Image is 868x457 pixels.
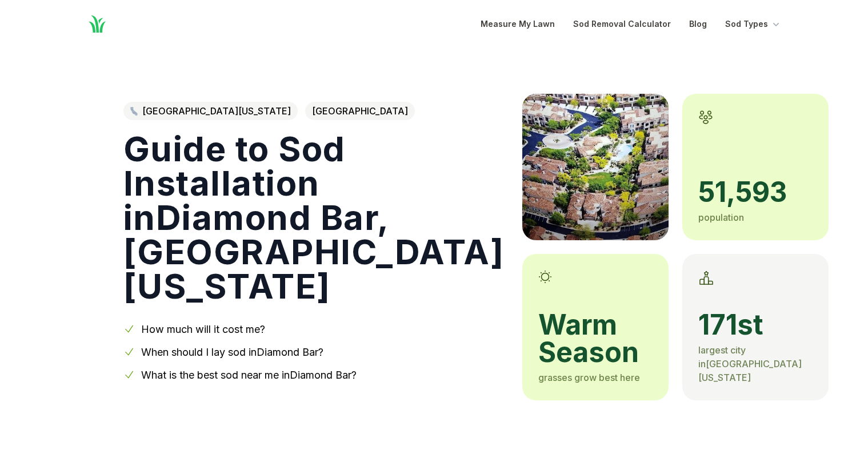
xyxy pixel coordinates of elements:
img: A picture of Diamond Bar [522,94,669,240]
a: [GEOGRAPHIC_DATA][US_STATE] [123,102,298,120]
span: 171st [698,311,813,339]
a: When should I lay sod inDiamond Bar? [141,346,323,358]
h1: Guide to Sod Installation in Diamond Bar , [GEOGRAPHIC_DATA][US_STATE] [123,132,505,303]
span: largest city in [GEOGRAPHIC_DATA][US_STATE] [698,344,802,383]
span: [GEOGRAPHIC_DATA] [305,102,415,120]
span: 51,593 [698,178,813,206]
button: Sod Types [725,17,782,31]
span: population [698,212,744,223]
img: Southern California state outline [130,107,138,116]
a: Measure My Lawn [481,17,555,31]
a: Sod Removal Calculator [573,17,671,31]
a: Blog [689,17,707,31]
a: How much will it cost me? [141,323,265,335]
span: warm season [538,311,653,366]
span: grasses grow best here [538,372,640,383]
a: What is the best sod near me inDiamond Bar? [141,369,357,381]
